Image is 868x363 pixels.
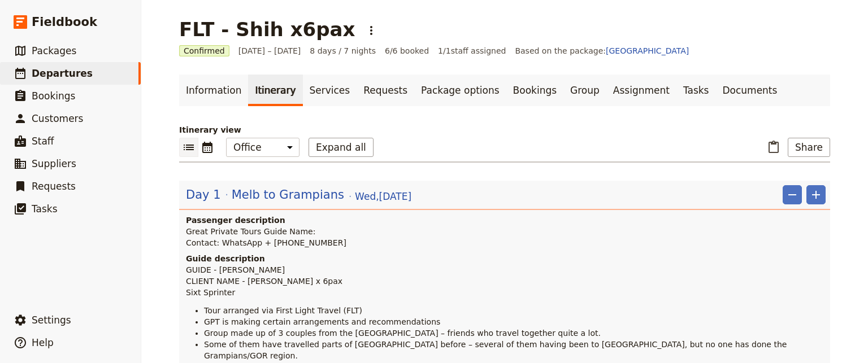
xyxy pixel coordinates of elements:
a: Services [303,75,357,106]
button: Edit day information [186,186,411,203]
span: Wed , [DATE] [355,190,411,203]
span: Based on the package: [515,45,689,56]
button: Actions [362,21,381,40]
span: Some of them have travelled parts of [GEOGRAPHIC_DATA] before – several of them having been to [G... [204,340,789,360]
button: Expand all [309,138,374,157]
a: Requests [357,75,414,106]
a: [GEOGRAPHIC_DATA] [606,46,689,55]
span: Help [32,337,54,348]
button: Calendar view [198,138,217,157]
span: Settings [32,314,71,326]
p: Itinerary view [179,124,830,135]
a: Itinerary [248,75,302,106]
span: Bookings [32,90,75,102]
span: GPT is making certain arrangements and recommendations [204,317,440,326]
h4: Passenger description [186,215,826,226]
button: Remove [783,185,802,204]
span: 8 days / 7 nights [310,45,376,56]
span: 1 / 1 staff assigned [438,45,506,56]
button: List view [179,138,198,157]
span: Fieldbook [32,14,97,30]
span: Suppliers [32,158,76,169]
span: Confirmed [179,45,229,56]
span: Customers [32,113,83,124]
a: Documents [715,75,784,106]
span: 6/6 booked [385,45,429,56]
span: [DATE] – [DATE] [238,45,301,56]
h4: Guide description [186,253,826,264]
a: Package options [414,75,506,106]
a: Bookings [506,75,563,106]
span: Day 1 [186,186,221,203]
a: Group [563,75,606,106]
a: Information [179,75,248,106]
span: Melb to Grampians [232,186,344,203]
span: Packages [32,45,76,56]
span: Requests [32,181,76,192]
span: Tour arranged via First Light Travel (FLT) [204,306,362,315]
button: Share [788,138,830,157]
a: Tasks [676,75,716,106]
span: GUIDE - [PERSON_NAME] CLIENT NAME - [PERSON_NAME] x 6pax Sixt Sprinter [186,265,342,297]
span: Great Private Tours Guide Name: Contact: WhatsApp + [PHONE_NUMBER] [186,227,346,247]
span: Tasks [32,203,58,215]
a: Assignment [606,75,676,106]
span: Departures [32,68,93,79]
h1: FLT - Shih x6pax [179,18,355,41]
span: Staff [32,135,54,147]
button: Paste itinerary item [764,138,783,157]
span: Group made up of 3 couples from the [GEOGRAPHIC_DATA] – friends who travel together quite a lot. [204,329,601,338]
button: Add [806,185,826,204]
